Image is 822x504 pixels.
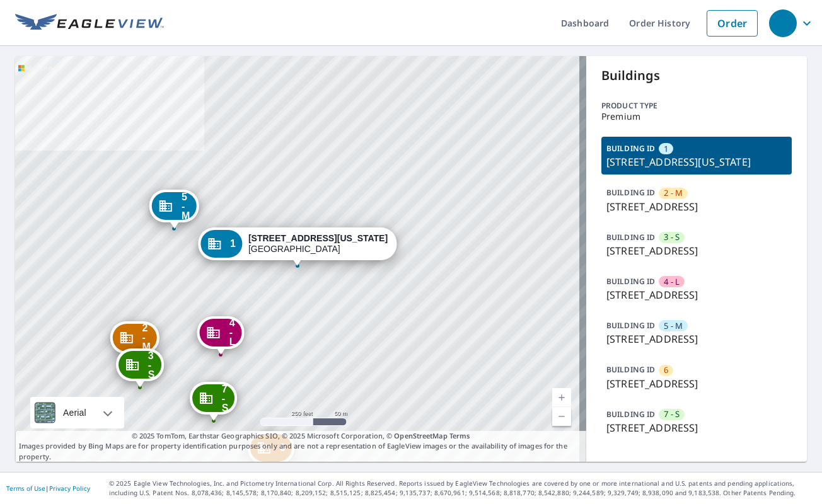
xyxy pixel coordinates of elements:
div: Dropped pin, building 7 - S, Commercial property, 4414 36th St S Arlington, VA 22206 [190,382,238,421]
a: Terms [449,431,470,440]
p: BUILDING ID [606,364,655,375]
div: Dropped pin, building 2 - M, Commercial property, 3601 S Wakefield St Arlington, VA 22206 [110,321,159,360]
div: Dropped pin, building 4 - L, Commercial property, 4425 36th St S Arlington, VA 22206 [197,316,245,355]
p: [STREET_ADDRESS][US_STATE] [606,154,787,169]
span: 7 - S [222,384,229,413]
p: Premium [601,112,792,122]
span: © 2025 TomTom, Earthstar Geographics SIO, © 2025 Microsoft Corporation, © [132,431,470,442]
a: Order [707,10,758,37]
span: 6 [664,364,668,376]
span: 2 - M [142,323,150,352]
p: BUILDING ID [606,276,655,287]
p: BUILDING ID [606,232,655,243]
span: 7 - S [664,408,680,420]
a: Terms of Use [6,484,45,493]
div: Dropped pin, building 3 - S, Commercial property, 4516 36th St S Arlington, VA 22206 [116,348,164,387]
p: | [6,484,90,492]
a: Current Level 17, Zoom Out [552,407,571,426]
div: Dropped pin, building 1, Commercial property, 3440 S Utah St Arlington, VA 22206 [198,227,397,266]
span: 5 - M [664,320,683,332]
p: [STREET_ADDRESS] [606,376,787,391]
span: 3 - S [664,231,680,243]
strong: [STREET_ADDRESS][US_STATE] [248,233,388,243]
p: [STREET_ADDRESS] [606,199,787,214]
span: 4 - L [664,276,680,288]
p: © 2025 Eagle View Technologies, Inc. and Pictometry International Corp. All Rights Reserved. Repo... [109,479,816,498]
p: Buildings [601,66,792,85]
p: BUILDING ID [606,320,655,331]
p: BUILDING ID [606,143,655,154]
div: [GEOGRAPHIC_DATA] [248,233,388,255]
span: 1 [664,143,668,155]
p: BUILDING ID [606,409,655,420]
span: 2 - M [664,187,683,199]
div: Aerial [30,397,124,428]
p: [STREET_ADDRESS] [606,243,787,258]
p: [STREET_ADDRESS] [606,331,787,346]
p: Product type [601,100,792,112]
div: Dropped pin, building 5 - M, Commercial property, 3459 S Wakefield St Arlington, VA 22206 [149,190,199,229]
span: 5 - M [182,192,190,220]
a: Current Level 17, Zoom In [552,388,571,407]
div: Aerial [59,397,90,428]
p: Images provided by Bing Maps are for property identification purposes only and are not a represen... [15,431,586,462]
p: [STREET_ADDRESS] [606,420,787,435]
span: 4 - L [229,318,236,346]
a: Privacy Policy [49,484,90,493]
p: [STREET_ADDRESS] [606,287,787,302]
a: OpenStreetMap [394,431,447,440]
span: 3 - S [148,351,155,379]
p: BUILDING ID [606,187,655,198]
span: 1 [230,239,236,248]
img: EV Logo [15,14,164,33]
